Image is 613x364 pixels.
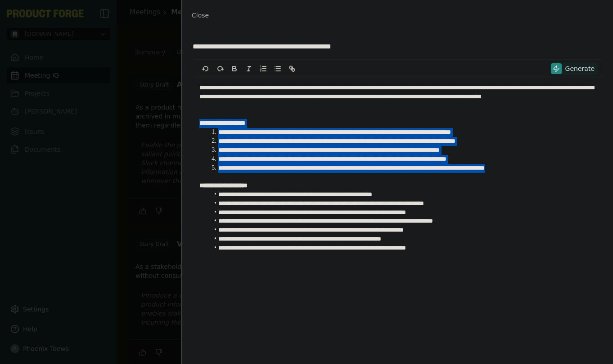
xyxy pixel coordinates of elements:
button: Ordered [257,63,270,74]
button: Link [286,63,298,74]
button: Generate [550,62,598,75]
span: Generate [565,64,595,73]
span: Close [192,12,209,19]
button: undo [199,63,212,74]
button: Italic [243,63,255,74]
button: Bullet [271,63,284,74]
button: Bold [228,63,241,74]
button: Close [189,7,212,23]
button: redo [214,63,226,74]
